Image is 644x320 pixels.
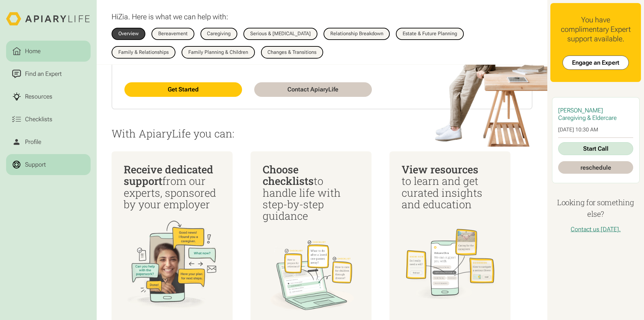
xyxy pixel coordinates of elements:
[324,28,390,40] a: Relationship Breakdown
[558,161,633,174] a: reschedule
[118,12,128,21] span: Zia
[571,226,621,233] a: Contact us [DATE].
[124,162,213,188] span: Receive dedicated support
[23,115,54,124] div: Checklists
[6,131,91,153] a: Profile
[403,31,457,36] div: Estate & Future Planning
[118,50,169,55] div: Family & Relationships
[243,28,317,40] a: Serious & [MEDICAL_DATA]
[402,162,478,176] span: View resources
[6,86,91,107] a: Resources
[23,92,54,101] div: Resources
[158,31,188,36] div: Bereavement
[261,46,324,59] a: Changes & Transitions
[124,164,220,210] div: from our experts, sponsored by your employer
[112,28,145,40] a: Overview
[23,47,42,56] div: Home
[263,162,314,188] span: Choose checklists
[200,28,238,40] a: Caregiving
[558,114,617,121] span: Caregiving & Eldercare
[23,160,47,169] div: Support
[6,41,91,62] a: Home
[330,31,383,36] div: Relationship Breakdown
[558,107,603,114] span: [PERSON_NAME]
[254,82,372,97] a: Contact ApiaryLife
[396,28,464,40] a: Estate & Future Planning
[558,126,633,133] div: [DATE] 10:30 AM
[151,28,194,40] a: Bereavement
[563,56,629,70] a: Engage an Expert
[207,31,231,36] div: Caregiving
[182,46,255,59] a: Family Planning & Children
[6,109,91,130] a: Checklists
[550,197,641,219] h4: Looking for something else?
[556,15,635,44] div: You have complimentary Expert support available.
[23,69,63,79] div: Find an Expert
[250,31,311,36] div: Serious & [MEDICAL_DATA]
[124,82,242,97] a: Get Started
[6,63,91,85] a: Find an Expert
[558,142,633,155] a: Start Call
[112,12,228,22] p: Hi . Here is what we can help with:
[112,46,175,59] a: Family & Relationships
[267,50,316,55] div: Changes & Transitions
[112,128,532,139] p: With ApiaryLife you can:
[6,154,91,175] a: Support
[23,137,43,147] div: Profile
[188,50,248,55] div: Family Planning & Children
[263,164,359,222] div: to handle life with step-by-step guidance
[402,164,498,210] div: to learn and get curated insights and education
